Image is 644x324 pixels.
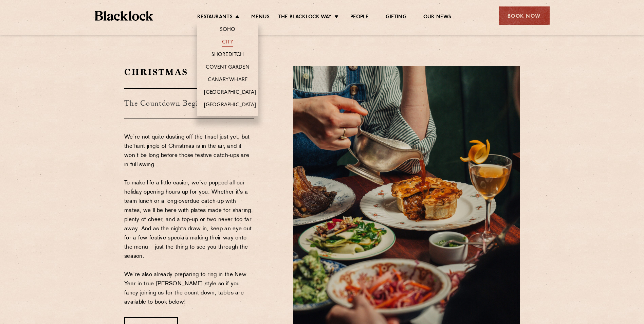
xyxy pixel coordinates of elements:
a: Canary Wharf [208,77,247,84]
a: Menus [251,14,270,21]
a: The Blacklock Way [278,14,332,21]
a: Covent Garden [206,64,250,72]
a: Soho [220,26,236,34]
a: Our News [423,14,452,21]
a: Restaurants [197,14,233,21]
img: BL_Textured_Logo-footer-cropped.svg [95,11,153,21]
a: Gifting [386,14,406,21]
a: City [222,39,234,47]
p: We’re not quite dusting off the tinsel just yet, but the faint jingle of Christmas is in the air,... [124,133,254,307]
h2: Christmas [124,66,254,78]
a: People [350,14,369,21]
a: [GEOGRAPHIC_DATA] [204,102,256,109]
h3: The Countdown Begins [124,88,254,119]
div: Book Now [499,6,550,25]
a: [GEOGRAPHIC_DATA] [204,89,256,97]
a: Shoreditch [211,52,244,59]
